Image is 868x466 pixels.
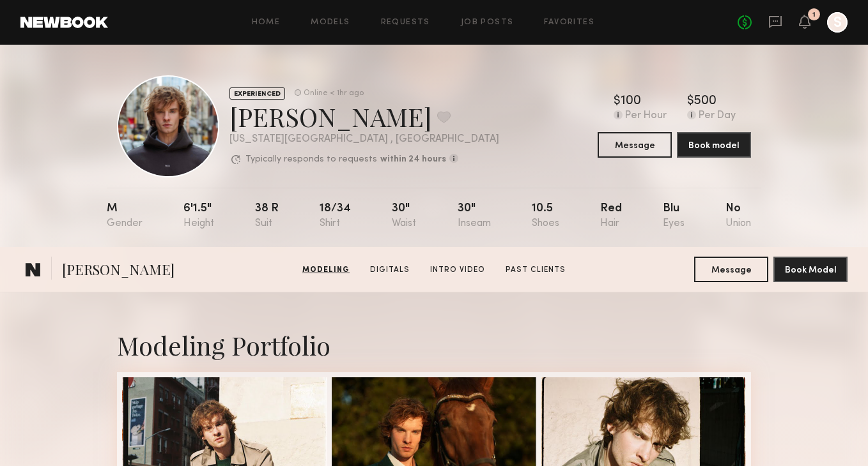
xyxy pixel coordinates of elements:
[229,134,499,145] div: [US_STATE][GEOGRAPHIC_DATA] , [GEOGRAPHIC_DATA]
[255,203,279,229] div: 38 r
[500,264,571,276] a: Past Clients
[621,95,641,108] div: 100
[699,110,736,122] div: Per Day
[380,155,446,164] b: within 24 hours
[614,95,621,108] div: $
[773,264,848,274] a: Book Model
[694,95,717,108] div: 500
[365,264,415,276] a: Digitals
[62,260,174,282] span: [PERSON_NAME]
[252,19,281,27] a: Home
[625,110,667,122] div: Per Hour
[183,203,214,229] div: 6'1.5"
[117,328,751,362] div: Modeling Portfolio
[544,19,594,27] a: Favorites
[229,87,285,100] div: EXPERIENCED
[381,19,430,27] a: Requests
[827,12,848,33] a: S
[812,11,816,19] div: 1
[694,257,768,282] button: Message
[425,264,490,276] a: Intro Video
[461,19,514,27] a: Job Posts
[392,203,416,229] div: 30"
[458,203,491,229] div: 30"
[687,95,694,108] div: $
[677,132,751,158] button: Book model
[598,132,672,158] button: Message
[107,203,143,229] div: M
[532,203,559,229] div: 10.5
[600,203,622,229] div: Red
[297,264,355,276] a: Modeling
[320,203,351,229] div: 18/34
[773,257,848,282] button: Book Model
[663,203,685,229] div: Blu
[311,19,350,27] a: Models
[304,89,364,98] div: Online < 1hr ago
[229,100,499,133] div: [PERSON_NAME]
[725,203,751,229] div: No
[245,155,377,164] p: Typically responds to requests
